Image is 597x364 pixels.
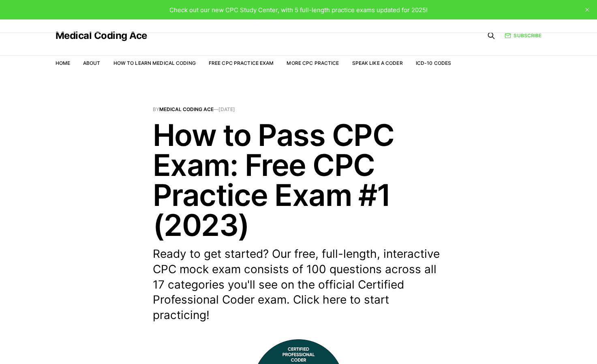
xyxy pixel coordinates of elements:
a: About [83,60,101,66]
a: Home [56,60,70,66]
a: How to Learn Medical Coding [113,60,196,66]
a: More CPC Practice [287,60,339,66]
a: Medical Coding Ace [159,106,214,112]
p: Ready to get started? Our free, full-length, interactive CPC mock exam consists of 100 questions ... [153,246,445,323]
h1: How to Pass CPC Exam: Free CPC Practice Exam #1 (2023) [153,120,445,240]
span: By — [153,107,445,112]
a: ICD-10 Codes [416,60,451,66]
a: Speak Like a Coder [352,60,403,66]
a: Free CPC Practice Exam [209,60,274,66]
a: Medical Coding Ace [56,31,147,41]
button: close [581,3,594,16]
span: Check out our new CPC Study Center, with 5 full-length practice exams updated for 2025! [169,6,428,14]
time: [DATE] [218,106,235,112]
a: Subscribe [505,32,541,39]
